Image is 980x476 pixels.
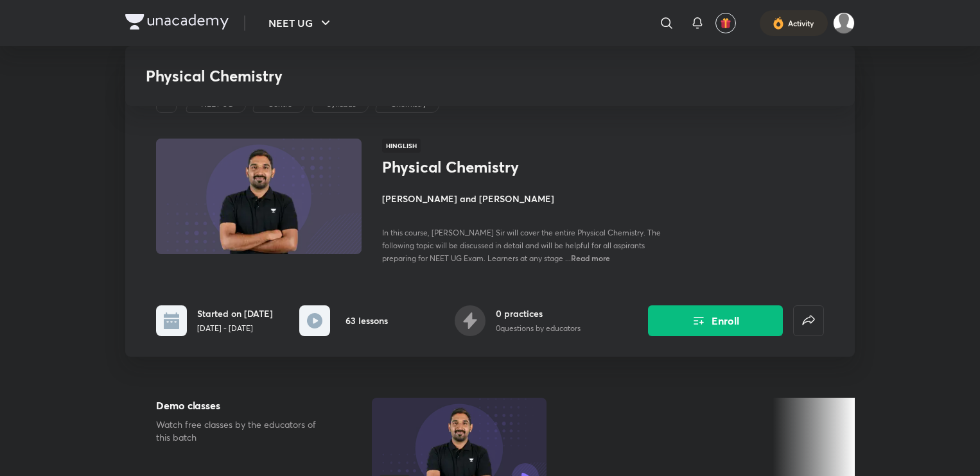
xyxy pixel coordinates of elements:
[156,398,331,413] h5: Demo classes
[648,305,783,336] button: Enroll
[156,418,331,444] p: Watch free classes by the educators of this batch
[496,323,581,334] p: 0 questions by educators
[720,17,731,29] img: avatar
[773,15,784,31] img: activity
[346,314,388,327] h6: 63 lessons
[125,14,229,30] img: Company Logo
[382,192,670,205] h4: [PERSON_NAME] and [PERSON_NAME]
[382,158,592,176] h1: Physical Chemistry
[146,67,649,85] h3: Physical Chemistry
[793,305,824,336] button: false
[382,228,661,263] span: In this course, [PERSON_NAME] Sir will cover the entire Physical Chemistry. The following topic w...
[125,14,229,33] a: Company Logo
[382,139,421,153] span: Hinglish
[571,253,610,263] span: Read more
[197,307,273,320] h6: Started on [DATE]
[496,307,581,320] h6: 0 practices
[833,12,855,34] img: Aman raj
[715,13,736,33] button: avatar
[261,10,341,36] button: NEET UG
[197,323,273,334] p: [DATE] - [DATE]
[154,137,363,255] img: Thumbnail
